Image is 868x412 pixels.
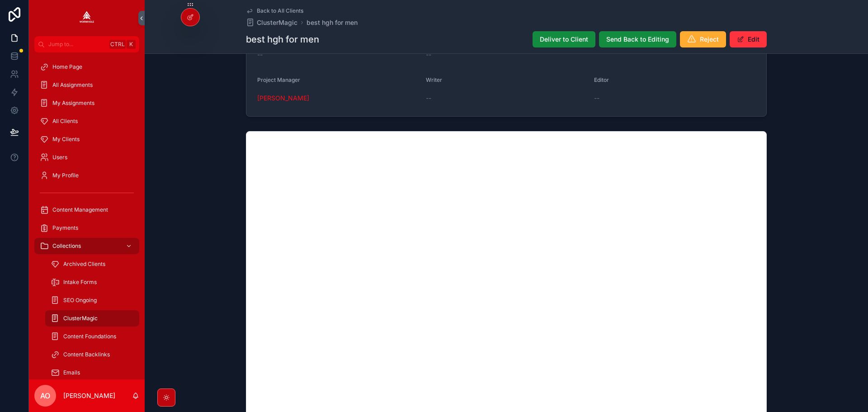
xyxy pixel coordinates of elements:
[63,333,116,340] span: Content Foundations
[246,18,297,27] a: ClusterMagic
[34,238,139,254] a: Collections
[63,279,97,286] span: Intake Forms
[34,202,139,218] a: Content Management
[52,63,82,71] span: Home Page
[599,31,676,47] button: Send Back to Editing
[52,81,93,89] span: All Assignments
[307,18,358,27] a: best hgh for men
[40,390,50,401] span: AO
[63,315,98,322] span: ClusterMagic
[540,35,588,44] span: Deliver to Client
[34,220,139,236] a: Payments
[34,95,139,111] a: My Assignments
[606,35,669,44] span: Send Back to Editing
[45,310,139,327] a: ClusterMagic
[257,94,309,103] a: [PERSON_NAME]
[45,292,139,308] a: SEO Ongoing
[533,31,595,47] button: Deliver to Client
[45,346,139,363] a: Content Backlinks
[63,369,80,376] span: Emails
[34,36,139,52] button: Jump to...CtrlK
[594,94,599,103] span: --
[63,391,115,400] p: [PERSON_NAME]
[34,77,139,93] a: All Assignments
[45,274,139,290] a: Intake Forms
[45,328,139,345] a: Content Foundations
[700,35,719,44] span: Reject
[680,31,726,47] button: Reject
[246,33,319,46] h1: best hgh for men
[257,7,303,14] span: Back to All Clients
[45,365,139,381] a: Emails
[52,154,67,161] span: Users
[29,52,145,379] div: scrollable content
[63,260,105,268] span: Archived Clients
[426,76,442,83] span: Writer
[730,31,767,47] button: Edit
[48,41,106,48] span: Jump to...
[594,76,609,83] span: Editor
[52,99,94,107] span: My Assignments
[52,242,81,250] span: Collections
[63,297,97,304] span: SEO Ongoing
[52,118,78,125] span: All Clients
[34,131,139,147] a: My Clients
[257,18,297,27] span: ClusterMagic
[257,50,263,59] span: --
[34,113,139,129] a: All Clients
[34,149,139,166] a: Users
[63,351,110,358] span: Content Backlinks
[257,76,300,83] span: Project Manager
[246,7,303,14] a: Back to All Clients
[426,94,431,103] span: --
[80,11,94,25] img: App logo
[52,206,108,213] span: Content Management
[426,50,431,59] span: --
[45,256,139,272] a: Archived Clients
[34,59,139,75] a: Home Page
[52,224,78,232] span: Payments
[52,136,80,143] span: My Clients
[52,172,79,179] span: My Profile
[34,167,139,184] a: My Profile
[109,40,126,49] span: Ctrl
[127,41,135,48] span: K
